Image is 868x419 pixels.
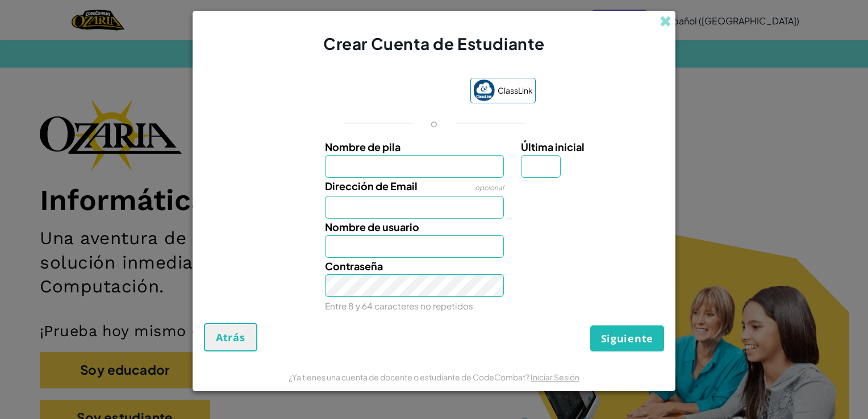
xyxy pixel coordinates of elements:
span: Crear Cuenta de Estudiante [323,33,545,53]
span: opcional [475,183,504,192]
span: Siguiente [601,332,653,345]
span: Dirección de Email [325,179,418,192]
span: Nombre de pila [325,140,400,153]
button: Atrás [204,323,257,351]
span: Contraseña [325,259,383,273]
iframe: Botón Iniciar sesión con Google [327,79,465,104]
small: Entre 8 y 64 caracteres no repetidos [325,300,473,311]
iframe: Cuadro de diálogo Iniciar sesión con Google [635,11,857,175]
img: classlink-logo-small.png [473,79,495,101]
span: ClassLink [498,82,533,99]
button: Siguiente [590,325,664,351]
span: Última inicial [521,140,585,153]
span: ¿Ya tienes una cuenta de docente o estudiante de CodeCombat? [289,372,531,382]
span: Atrás [216,330,245,344]
p: o [431,116,437,130]
span: Nombre de usuario [325,220,419,233]
a: Iniciar Sesión [531,372,579,382]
